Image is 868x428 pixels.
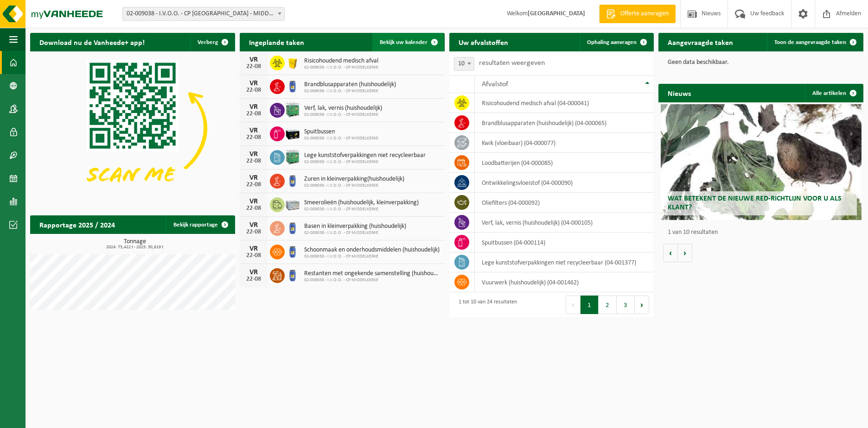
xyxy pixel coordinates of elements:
span: Smeerolieën (huishoudelijk, kleinverpakking) [304,199,419,207]
div: 22-08 [244,276,263,283]
span: 10 [454,57,474,71]
span: Basen in kleinverpakking (huishoudelijk) [304,223,406,230]
div: VR [244,151,263,158]
span: 10 [454,57,474,70]
td: ontwikkelingsvloeistof (04-000090) [475,173,654,193]
div: VR [244,245,263,252]
img: PB-OT-0120-HPE-00-02 [285,220,300,235]
div: 22-08 [244,87,263,94]
span: Afvalstof [482,81,508,88]
div: VR [244,198,263,205]
a: Toon de aangevraagde taken [767,33,862,51]
span: Offerte aanvragen [618,9,671,19]
div: VR [244,80,263,87]
span: Risicohoudend medisch afval [304,57,378,65]
span: 02-009038 - I.V.O.O. - CP MIDDELKERKE [304,159,426,165]
span: 02-009038 - I.V.O.O. - CP MIDDELKERKE [304,88,396,94]
button: Next [635,296,649,314]
td: oliefilters (04-000092) [475,193,654,213]
div: VR [244,269,263,276]
button: Verberg [190,33,234,51]
a: Bekijk rapportage [166,215,234,234]
h2: Rapportage 2025 / 2024 [30,215,124,233]
span: Zuren in kleinverpakking(huishoudelijk) [304,176,404,183]
a: Offerte aanvragen [599,5,676,23]
h2: Aangevraagde taken [658,33,742,51]
td: verf, lak, vernis (huishoudelijk) (04-000105) [475,213,654,233]
span: Schoonmaak en onderhoudsmiddelen (huishoudelijk) [304,246,440,254]
span: 2024: 73,422 t - 2025: 30,819 t [35,245,235,250]
img: PB-LB-0680-HPE-GY-11 [285,196,300,212]
span: 02-009038 - I.V.O.O. - CP MIDDELKERKE - MIDDELKERKE [123,7,284,20]
span: Spuitbussen [304,128,378,136]
span: Lege kunststofverpakkingen niet recycleerbaar [304,152,426,159]
img: LP-SB-00050-HPE-22 [285,54,300,70]
div: VR [244,103,263,111]
td: risicohoudend medisch afval (04-000041) [475,93,654,113]
label: resultaten weergeven [479,59,545,67]
img: Download de VHEPlus App [30,51,235,205]
span: Toon de aangevraagde taken [774,39,846,45]
img: PB-LB-0680-HPE-BK-11 [285,125,300,141]
span: 02-009038 - I.V.O.O. - CP MIDDELKERKE [304,277,440,283]
span: Wat betekent de nieuwe RED-richtlijn voor u als klant? [668,195,842,211]
h3: Tonnage [35,239,235,250]
h2: Uw afvalstoffen [449,33,517,51]
span: Restanten met ongekende samenstelling (huishoudelijk) [304,270,440,277]
span: 02-009038 - I.V.O.O. - CP MIDDELKERKE [304,112,382,118]
td: Lege kunststofverpakkingen niet recycleerbaar (04-001377) [475,252,654,272]
p: Geen data beschikbaar. [668,59,854,66]
img: PB-OT-0120-HPE-00-02 [285,267,300,283]
button: Volgende [678,244,692,262]
div: 22-08 [244,158,263,164]
img: PB-OT-0120-HPE-00-02 [285,243,300,259]
span: 02-009038 - I.V.O.O. - CP MIDDELKERKE [304,254,440,259]
span: Verf, lak, vernis (huishoudelijk) [304,105,382,112]
div: 1 tot 10 van 24 resultaten [454,295,517,315]
span: Bekijk uw kalender [380,39,428,45]
div: VR [244,127,263,134]
span: 02-009038 - I.V.O.O. - CP MIDDELKERKE - MIDDELKERKE [122,7,285,21]
td: spuitbussen (04-000114) [475,233,654,252]
div: 22-08 [244,229,263,235]
span: 02-009038 - I.V.O.O. - CP MIDDELKERKE [304,136,378,141]
div: 22-08 [244,205,263,212]
a: Ophaling aanvragen [580,33,653,51]
div: VR [244,174,263,182]
img: PB-OT-0120-HPE-00-02 [285,78,300,94]
td: kwik (vloeibaar) (04-000077) [475,133,654,153]
strong: [GEOGRAPHIC_DATA] [528,10,585,17]
div: 22-08 [244,182,263,188]
img: PB-HB-1400-HPE-GN-11 [285,148,300,165]
img: PB-HB-1400-HPE-GN-11 [285,101,300,118]
p: 1 van 10 resultaten [668,229,859,236]
span: 02-009038 - I.V.O.O. - CP MIDDELKERKE [304,65,378,70]
img: PB-OT-0120-HPE-00-02 [285,172,300,188]
button: 1 [581,296,599,314]
button: 2 [599,296,617,314]
span: 02-009038 - I.V.O.O. - CP MIDDELKERKE [304,183,404,189]
button: 3 [617,296,635,314]
a: Wat betekent de nieuwe RED-richtlijn voor u als klant? [661,104,862,220]
span: Brandblusapparaten (huishoudelijk) [304,81,396,88]
div: VR [244,56,263,63]
a: Alle artikelen [805,84,862,102]
button: Vorige [663,244,678,262]
td: vuurwerk (huishoudelijk) (04-001462) [475,272,654,292]
h2: Nieuws [658,84,700,102]
div: 22-08 [244,63,263,70]
h2: Download nu de Vanheede+ app! [30,33,154,51]
td: loodbatterijen (04-000085) [475,153,654,173]
button: Previous [566,296,581,314]
div: VR [244,221,263,229]
span: 02-009038 - I.V.O.O. - CP MIDDELKERKE [304,230,406,236]
h2: Ingeplande taken [240,33,313,51]
a: Bekijk uw kalender [372,33,444,51]
div: 22-08 [244,111,263,117]
span: Ophaling aanvragen [587,39,637,45]
div: 22-08 [244,252,263,259]
span: 02-009038 - I.V.O.O. - CP MIDDELKERKE [304,207,419,212]
td: brandblusapparaten (huishoudelijk) (04-000065) [475,113,654,133]
span: Verberg [198,39,218,45]
div: 22-08 [244,134,263,141]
